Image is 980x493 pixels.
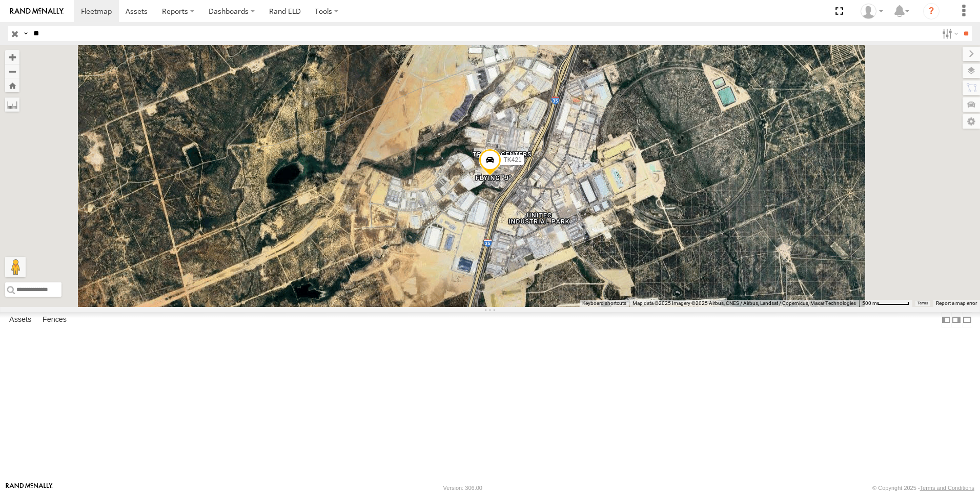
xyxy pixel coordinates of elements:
[951,312,962,327] label: Dock Summary Table to the Right
[920,485,974,491] a: Terms and Conditions
[582,300,626,307] button: Keyboard shortcuts
[4,313,36,327] label: Assets
[10,8,64,15] img: rand-logo.svg
[862,300,877,306] span: 500 m
[936,300,977,306] a: Report a map error
[872,485,974,491] div: © Copyright 2025 -
[941,312,951,327] label: Dock Summary Table to the Left
[5,50,19,64] button: Zoom in
[503,156,521,163] span: TK421
[5,257,26,277] button: Drag Pegman onto the map to open Street View
[962,312,972,327] label: Hide Summary Table
[5,97,19,112] label: Measure
[632,300,856,306] span: Map data ©2025 Imagery ©2025 Airbus, CNES / Airbus, Landsat / Copernicus, Maxar Technologies
[6,483,53,493] a: Visit our Website
[22,26,30,41] label: Search Query
[5,78,19,92] button: Zoom Home
[963,114,980,129] label: Map Settings
[917,301,928,305] a: Terms (opens in new tab)
[37,313,72,327] label: Fences
[857,4,887,19] div: Norma Casillas
[5,64,19,78] button: Zoom out
[443,485,482,491] div: Version: 306.00
[938,26,960,41] label: Search Filter Options
[923,3,940,19] i: ?
[859,300,912,307] button: Map Scale: 500 m per 59 pixels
